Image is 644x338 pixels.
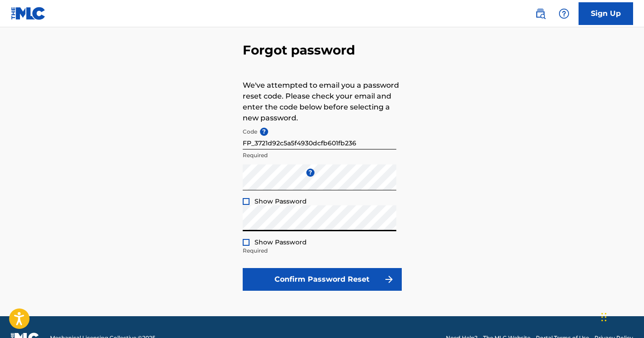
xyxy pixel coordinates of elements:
div: Help [555,5,573,23]
iframe: Chat Widget [599,294,644,338]
img: f7272a7cc735f4ea7f67.svg [384,274,394,285]
button: Confirm Password Reset [243,268,402,291]
p: Required [243,247,396,255]
a: Sign Up [579,2,633,25]
div: Drag [601,303,607,331]
span: Show Password [255,238,307,246]
a: Public Search [531,5,549,23]
p: Required [243,151,396,159]
span: ? [260,128,268,136]
img: MLC Logo [11,7,46,20]
p: We've attempted to email you a password reset code. Please check your email and enter the code be... [243,80,402,124]
h3: Forgot password [243,42,402,58]
span: Show Password [255,197,307,205]
img: help [559,8,569,19]
span: ? [306,169,315,177]
img: search [535,8,546,19]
